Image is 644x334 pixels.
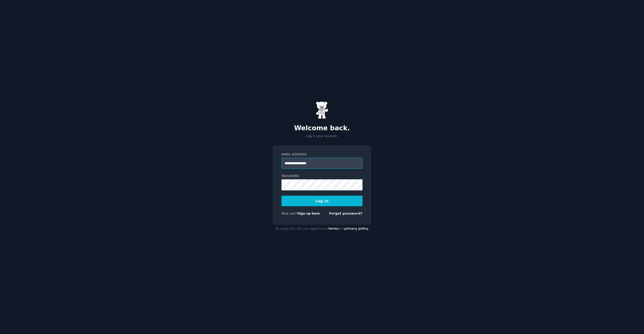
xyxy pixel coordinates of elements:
div: By using this site you agree to our and [273,225,371,233]
button: Log In [281,196,363,206]
a: Forgot password? [329,212,363,215]
span: New user? [281,212,298,215]
label: Email Address [281,152,363,157]
a: Sign up here [298,212,320,215]
img: Gummy Bear [316,101,328,119]
h2: Welcome back. [273,124,371,132]
a: privacy policy [344,227,369,230]
a: terms [329,227,339,230]
label: Password [281,174,363,179]
p: Log in your account. [273,134,371,139]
